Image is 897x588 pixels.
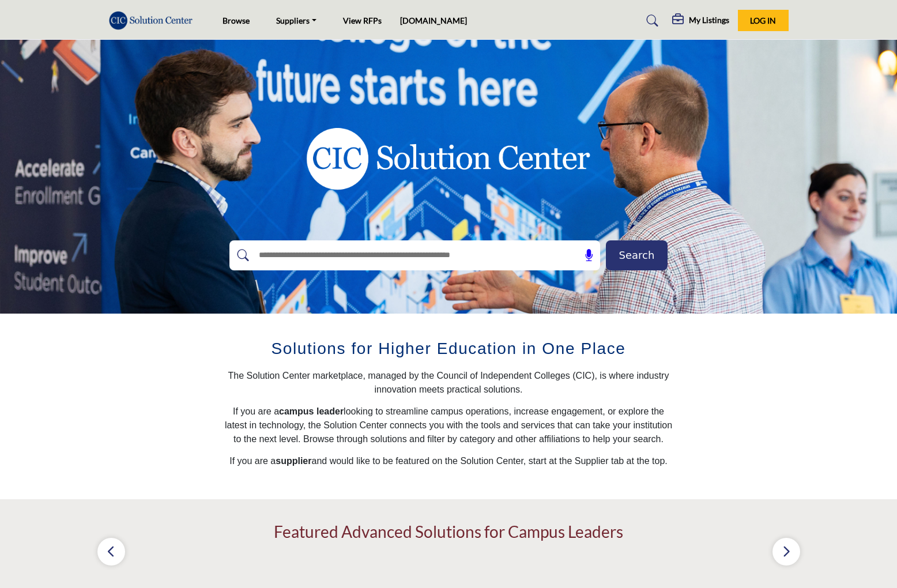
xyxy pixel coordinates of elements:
[606,240,668,270] button: Search
[276,456,311,466] strong: supplier
[224,337,673,361] h2: Solutions for Higher Education in One Place
[619,247,655,263] span: Search
[223,16,250,25] a: Browse
[672,14,729,28] div: My Listings
[635,12,666,30] a: Search
[400,16,467,25] a: [DOMAIN_NAME]
[343,16,382,25] a: View RFPs
[229,456,668,466] span: If you are a and would like to be featured on the Solution Center, start at the Supplier tab at t...
[268,13,325,29] a: Suppliers
[225,406,672,444] span: If you are a looking to streamline campus operations, increase engagement, or explore the latest ...
[738,10,789,31] button: Log In
[279,406,344,416] strong: campus leader
[228,371,669,394] span: The Solution Center marketplace, managed by the Council of Independent Colleges (CIC), is where i...
[274,522,623,542] h2: Featured Advanced Solutions for Campus Leaders
[689,15,729,25] h5: My Listings
[109,11,199,30] img: Site Logo
[267,84,630,233] img: image
[750,16,776,25] span: Log In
